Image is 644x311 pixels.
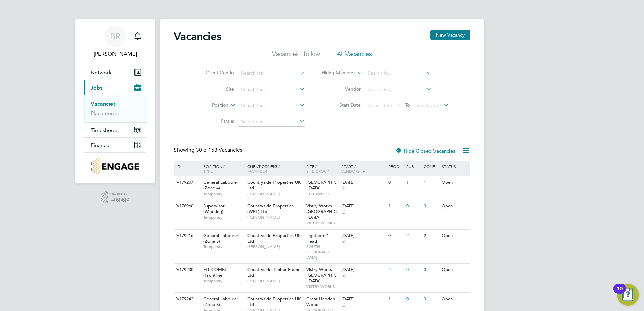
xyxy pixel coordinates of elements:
span: [PERSON_NAME] [247,244,303,249]
img: countryside-properties-logo-retina.png [91,158,139,175]
span: BR [110,32,120,41]
span: Type [203,168,213,174]
span: 2 [341,273,346,278]
span: Temporary [203,244,244,249]
div: 0 [405,293,422,305]
li: All Vacancies [337,50,372,62]
div: Status [440,161,469,172]
span: COTSWOLDS [306,191,338,197]
span: Vistry Works [GEOGRAPHIC_DATA] [306,203,337,220]
span: Engage [110,196,129,202]
div: 1 [387,200,404,212]
div: 0 [422,264,440,276]
label: Client Config [195,70,234,76]
input: Search for... [239,85,305,94]
span: Great Haddon Wood [306,296,335,307]
span: Countryside Properties UK Ltd [247,296,301,307]
div: [DATE] [341,296,385,302]
div: V179216 [175,230,198,242]
span: Jobs [91,84,102,91]
span: Select date [368,102,392,108]
a: Placements [91,110,119,116]
div: 0 [422,293,440,305]
button: Open Resource Center, 10 new notifications [617,284,639,306]
div: 0 [387,176,404,189]
span: Countryside Properties UK Ltd [247,179,301,191]
input: Select one [239,117,305,127]
a: Powered byEngage [101,191,130,204]
div: [DATE] [341,267,385,273]
span: Countryside Properties UK Ltd [247,233,301,244]
span: General Labourer (Zone 4) [203,179,238,191]
label: Hiring Manager [316,70,355,76]
input: Search for... [365,69,432,78]
div: Open [440,176,469,189]
button: Timesheets [84,123,147,137]
span: [PERSON_NAME] [247,215,303,220]
div: Start / [340,161,387,177]
span: Countryside Properties (WPL) Ltd [247,203,294,214]
label: Vendor [322,86,361,92]
div: [DATE] [341,180,385,185]
div: Site / [304,161,340,177]
div: Open [440,230,469,242]
label: Position [190,102,228,109]
div: ID [175,161,198,172]
span: To [403,101,412,109]
div: Client Config / [246,161,304,177]
span: Finance [91,142,109,148]
div: 0 [387,230,404,242]
span: Temporary [203,215,244,220]
span: General Labourer (Zone 3) [203,296,238,307]
span: SOUTH-[GEOGRAPHIC_DATA] [306,244,338,260]
div: 10 [617,289,623,298]
input: Search for... [239,69,305,78]
div: 2 [405,230,422,242]
span: Powered by [110,191,129,197]
span: 2 [341,185,346,191]
span: Select date [415,102,440,108]
span: Temporary [203,191,244,197]
input: Search for... [239,101,305,110]
div: [DATE] [341,203,385,209]
div: V178960 [175,200,198,212]
button: Finance [84,138,147,152]
button: Network [84,65,147,80]
span: 153 Vacancies [196,147,243,153]
div: 2 [422,230,440,242]
input: Search for... [365,85,432,94]
span: VISTRY WORKS [306,284,338,289]
nav: Main navigation [75,19,155,183]
div: Jobs [84,95,147,122]
div: 0 [405,264,422,276]
div: Open [440,264,469,276]
label: Site [195,86,234,92]
span: 2 [341,302,346,308]
div: 1 [405,176,422,189]
label: Status [195,118,234,124]
a: Go to home page [84,158,147,175]
div: V179243 [175,293,198,305]
span: Lighthorn 1 Heath [306,233,329,244]
div: 0 [422,200,440,212]
div: Position / [198,161,246,177]
div: 1 [387,293,404,305]
span: FLT COMBI (Frontline) [203,267,226,278]
span: Timesheets [91,127,119,133]
span: Manager [247,168,267,174]
div: 1 [422,176,440,189]
div: Reqd [387,161,404,172]
div: V179230 [175,264,198,276]
span: Temporary [203,278,244,284]
span: Supervisor (Working) [203,203,225,214]
span: [PERSON_NAME] [247,191,303,197]
div: [DATE] [341,233,385,239]
div: Showing [174,147,244,154]
span: 2 [341,239,346,244]
span: Vistry Works [GEOGRAPHIC_DATA] [306,267,337,284]
div: Open [440,293,469,305]
span: Site Group [306,168,329,174]
div: 2 [387,264,404,276]
div: Sub [405,161,422,172]
span: 30 of [196,147,208,153]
